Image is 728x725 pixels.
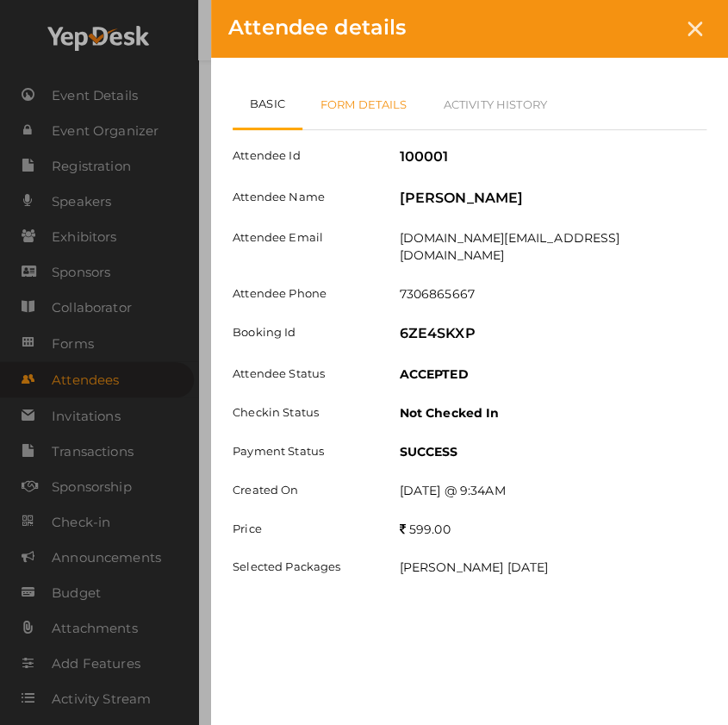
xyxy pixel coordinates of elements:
span: Attendee details [228,15,406,40]
b: SUCCESS [399,444,457,459]
label: 7306865667 [399,285,474,303]
label: Attendee Phone [220,285,386,302]
li: [PERSON_NAME] [DATE] [399,559,706,584]
label: 100001 [399,147,448,167]
label: [DOMAIN_NAME][EMAIL_ADDRESS][DOMAIN_NAME] [399,229,706,264]
b: Not Checked In [399,405,499,421]
label: Selected Packages [220,559,386,575]
a: Activity History [425,79,564,129]
label: Attendee Status [220,366,386,382]
a: Form Details [302,79,426,129]
label: Created On [220,482,386,498]
label: [DATE] @ 9:34AM [399,482,505,499]
label: Booking Id [220,324,386,341]
label: Checkin Status [220,404,386,421]
label: Attendee Email [220,229,386,246]
b: ACCEPTED [399,366,468,382]
label: Attendee Id [220,147,386,164]
div: 599.00 [386,521,719,538]
label: [PERSON_NAME] [399,189,523,209]
a: Basic [233,79,302,130]
label: 6ZE4SKXP [399,324,475,344]
label: Price [220,521,386,537]
label: Payment Status [220,443,386,459]
label: Attendee Name [220,189,386,205]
